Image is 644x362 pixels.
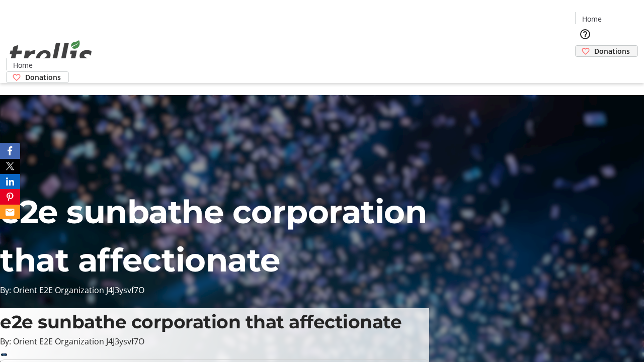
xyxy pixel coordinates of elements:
[575,57,595,77] button: Cart
[7,60,39,70] a: Home
[6,71,69,83] a: Donations
[594,46,630,56] span: Donations
[6,29,96,79] img: Orient E2E Organization J4J3ysvf7O's Logo
[13,60,33,70] span: Home
[575,45,638,57] a: Donations
[575,24,595,44] button: Help
[582,14,602,24] span: Home
[576,14,608,24] a: Home
[25,72,61,82] span: Donations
